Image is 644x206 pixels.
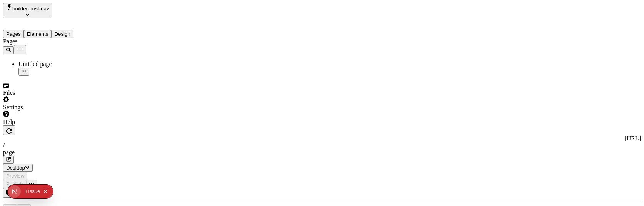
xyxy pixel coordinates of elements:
div: Untitled page [18,61,95,68]
span: Desktop [6,165,25,171]
button: Preview [3,172,27,180]
div: / [3,142,641,149]
div: Help [3,119,95,125]
div: page [3,149,641,156]
button: Pages [3,30,24,38]
div: Pages [3,38,95,45]
button: Elements [24,30,52,38]
span: Publish [6,181,23,187]
button: Publish [3,180,26,188]
div: [URL] [3,135,641,142]
div: Settings [3,104,95,111]
button: Design [51,30,73,38]
button: Add new [14,45,26,54]
div: Files [3,89,95,96]
button: Select site [3,3,52,18]
button: Desktop [3,164,33,172]
span: builder-host-nav [12,6,49,12]
span: Preview [6,173,24,179]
